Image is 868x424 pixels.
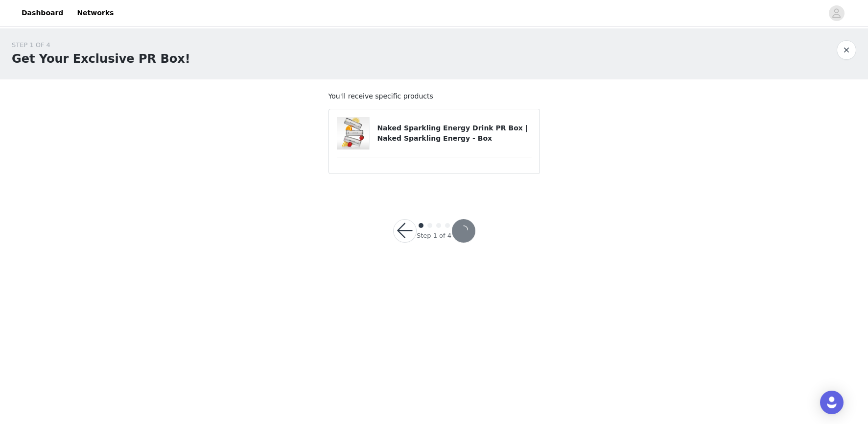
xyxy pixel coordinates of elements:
h1: Get Your Exclusive PR Box! [12,50,190,68]
div: Open Intercom Messenger [820,391,844,414]
p: You'll receive specific products [328,91,540,101]
h4: Naked Sparkling Energy Drink PR Box | Naked Sparkling Energy - Box [377,123,531,144]
div: avatar [832,5,841,21]
a: Networks [71,2,119,24]
div: Step 1 of 4 [417,231,451,241]
a: Dashboard [16,2,69,24]
div: STEP 1 OF 4 [12,40,190,50]
img: Naked Sparkling Energy Drink PR Box | Naked Sparkling Energy - Box [337,117,369,150]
